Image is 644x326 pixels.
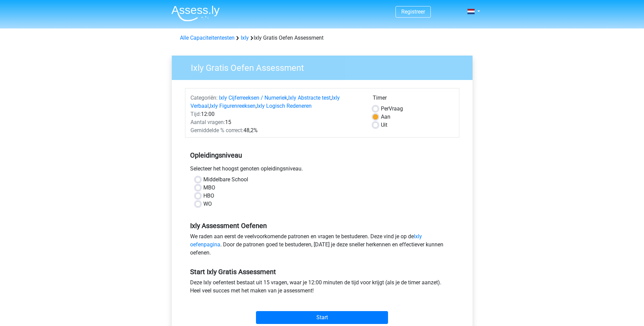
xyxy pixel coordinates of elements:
label: MBO [203,184,215,192]
div: , , , , [185,94,368,110]
a: Alle Capaciteitentesten [180,35,235,41]
a: Ixly Logisch Redeneren [257,103,312,109]
div: Deze Ixly oefentest bestaat uit 15 vragen, waar je 12:00 minuten de tijd voor krijgt (als je de t... [185,279,459,298]
div: 15 [185,118,368,126]
a: Registreer [401,8,425,15]
a: Ixly [241,35,249,41]
span: Tijd: [190,111,201,117]
label: Middelbare School [203,176,248,184]
input: Start [256,311,388,324]
span: Per [381,105,389,112]
span: Aantal vragen: [190,119,225,125]
label: HBO [203,192,214,200]
img: Assessly [171,5,220,21]
div: Timer [373,94,454,105]
span: Gemiddelde % correct: [190,127,243,134]
div: We raden aan eerst de veelvoorkomende patronen en vragen te bestuderen. Deze vind je op de . Door... [185,232,459,260]
h3: Ixly Gratis Oefen Assessment [183,60,467,73]
label: Vraag [381,105,403,113]
label: WO [203,200,212,208]
a: Ixly Figurenreeksen [210,103,256,109]
h5: Ixly Assessment Oefenen [190,222,454,230]
label: Aan [381,113,390,121]
div: 48,2% [185,126,368,135]
a: Ixly Abstracte test [288,95,331,101]
span: Categoriën: [190,95,218,101]
h5: Start Ixly Gratis Assessment [190,268,454,276]
div: Selecteer het hoogst genoten opleidingsniveau. [185,165,459,176]
h5: Opleidingsniveau [190,148,454,162]
a: Ixly Cijferreeksen / Numeriek [219,95,287,101]
div: 12:00 [185,110,368,118]
label: Uit [381,121,387,129]
div: Ixly Gratis Oefen Assessment [177,34,467,42]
